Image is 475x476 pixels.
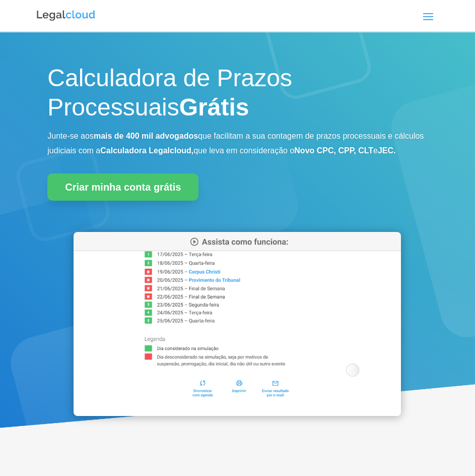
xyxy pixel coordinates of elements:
[47,64,427,127] h1: Calculadora de Prazos Processuais
[294,146,373,155] b: Novo CPC, CPP, CLT
[47,173,198,201] a: Criar minha conta grátis
[47,129,427,158] p: Junte-se aos que facilitam a sua contagem de prazos processuais e cálculos judiciais com a que le...
[74,232,401,416] img: Calculadora de Prazos Processuais da Legalcloud
[179,94,249,121] strong: Grátis
[100,146,193,155] b: Calculadora Legalcloud,
[36,9,96,22] img: Logo da Legalcloud
[74,409,401,418] a: Calculadora de Prazos Processuais da Legalcloud
[94,132,198,140] b: mais de 400 mil advogados
[378,146,396,155] b: JEC.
